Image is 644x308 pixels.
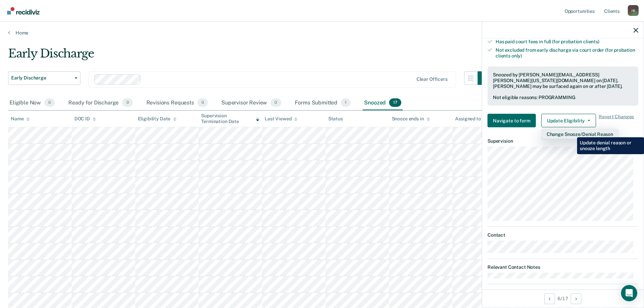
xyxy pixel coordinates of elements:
[7,7,40,15] img: Recidiviz
[341,98,351,107] span: 1
[270,98,281,107] span: 0
[122,98,133,107] span: 0
[11,116,30,122] div: Name
[138,116,177,122] div: Eligibility Date
[11,75,72,81] span: Early Discharge
[197,98,208,107] span: 0
[487,264,638,270] dt: Relevant Contact Notes
[583,39,599,44] span: clients)
[44,98,55,107] span: 0
[493,72,633,89] div: Snoozed by [PERSON_NAME][EMAIL_ADDRESS][PERSON_NAME][US_STATE][DOMAIN_NAME] on [DATE]. [PERSON_NA...
[544,293,555,304] button: Previous Opportunity
[220,96,283,111] div: Supervisor Review
[628,5,639,16] button: Profile dropdown button
[328,116,343,122] div: Status
[628,5,639,16] div: J K
[389,98,401,107] span: 17
[493,95,633,100] div: Not eligible reasons: PROGRAMMING
[487,138,638,144] dt: Supervision
[67,96,134,111] div: Ready for Discharge
[201,113,259,124] div: Supervision Termination Date
[496,47,638,58] div: Not excluded from early discharge via court order (for probation clients
[293,96,352,111] div: Forms Submitted
[145,96,209,111] div: Revisions Requests
[455,116,487,122] div: Assigned to
[363,96,403,111] div: Snoozed
[487,232,638,238] dt: Contact
[541,114,596,127] button: Update Eligibility
[496,39,638,44] div: Has paid court fees in full (for probation
[511,53,522,58] span: only)
[392,116,430,122] div: Snooze ends in
[487,114,536,127] button: Navigate to form
[8,96,56,111] div: Eligible Now
[599,114,634,127] span: Revert Changes
[8,30,636,36] a: Home
[487,114,539,127] a: Navigate to form link
[8,47,491,66] div: Early Discharge
[265,116,297,122] div: Last Viewed
[571,293,581,304] button: Next Opportunity
[621,285,637,301] div: Open Intercom Messenger
[482,289,644,307] div: 6 / 17
[541,129,619,140] button: Change Snooze/Denial Reason
[74,116,96,122] div: DOC ID
[416,76,448,82] div: Clear officers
